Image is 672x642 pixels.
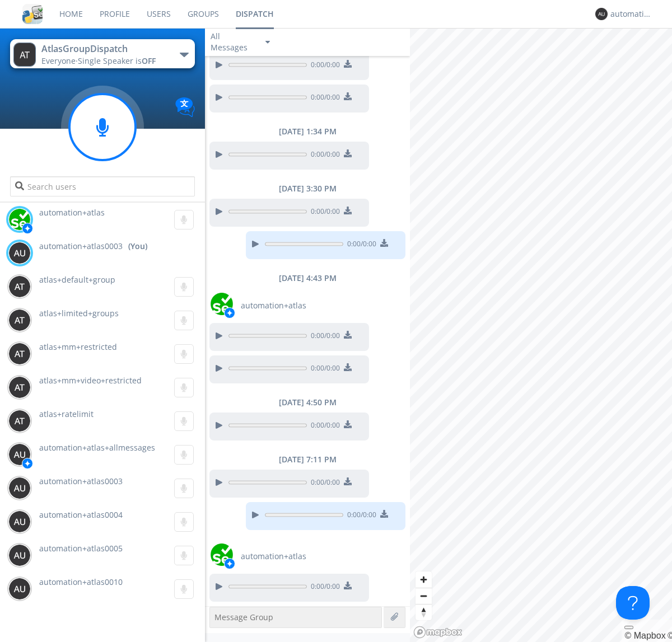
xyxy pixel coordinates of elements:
span: 0:00 / 0:00 [307,207,340,219]
img: 373638.png [8,510,31,533]
span: 0:00 / 0:00 [307,420,340,433]
span: automation+atlas [241,300,306,311]
span: automation+atlas0003 [39,241,123,252]
div: [DATE] 4:50 PM [205,397,410,408]
button: Zoom out [416,588,432,604]
div: automation+atlas0003 [610,8,652,20]
img: 373638.png [8,376,31,399]
span: 0:00 / 0:00 [343,510,376,522]
img: download media button [344,149,352,157]
div: AtlasGroupDispatch [41,43,167,55]
iframe: Toggle Customer Support [616,586,650,620]
a: Mapbox [624,631,665,640]
img: 373638.png [8,275,31,298]
span: automation+atlas [39,207,105,218]
button: Zoom in [416,571,432,588]
div: (You) [128,241,147,252]
span: atlas+mm+video+restricted [39,375,142,386]
img: download media button [344,207,352,214]
img: download media button [344,420,352,428]
img: download media button [344,60,352,68]
div: [DATE] 7:11 PM [205,454,410,465]
img: 373638.png [8,242,31,264]
span: automation+atlas0010 [39,577,123,587]
div: Everyone · [41,55,167,67]
span: OFF [142,55,156,66]
input: Search users [10,176,194,196]
span: automation+atlas0004 [39,509,123,520]
span: Reset bearing to north [416,604,432,620]
span: atlas+limited+groups [39,308,119,318]
span: atlas+ratelimit [39,409,94,419]
img: 373638.png [8,477,31,499]
span: 0:00 / 0:00 [307,60,340,72]
img: download media button [344,363,352,371]
div: [DATE] 3:30 PM [205,183,410,194]
img: 373638.png [595,8,608,20]
span: 0:00 / 0:00 [307,149,340,162]
button: Toggle attribution [624,626,633,629]
span: Single Speaker is [78,55,156,66]
img: download media button [344,92,352,100]
img: Translation enabled [175,97,195,117]
span: 0:00 / 0:00 [307,582,340,594]
img: d2d01cd9b4174d08988066c6d424eccd [211,543,233,566]
img: 373638.png [8,443,31,466]
span: 0:00 / 0:00 [307,331,340,343]
span: automation+atlas [241,551,306,562]
a: Mapbox logo [413,626,463,639]
span: automation+atlas0005 [39,543,123,554]
button: AtlasGroupDispatchEveryone·Single Speaker isOFF [10,39,194,68]
img: download media button [344,331,352,339]
img: cddb5a64eb264b2086981ab96f4c1ba7 [22,4,43,24]
img: download media button [380,239,388,247]
img: 373638.png [8,343,31,365]
div: All Messages [211,31,255,53]
img: download media button [344,477,352,485]
img: d2d01cd9b4174d08988066c6d424eccd [211,293,233,315]
button: Reset bearing to north [416,604,432,620]
span: atlas+mm+restricted [39,341,117,352]
div: [DATE] 1:34 PM [205,126,410,137]
img: download media button [380,510,388,518]
div: [DATE] 4:43 PM [205,273,410,284]
span: 0:00 / 0:00 [307,92,340,105]
img: 373638.png [8,309,31,331]
span: atlas+default+group [39,274,115,285]
img: 373638.png [13,43,36,67]
span: 0:00 / 0:00 [307,363,340,376]
img: 373638.png [8,578,31,600]
img: 373638.png [8,544,31,566]
span: 0:00 / 0:00 [343,239,376,251]
img: 373638.png [8,410,31,432]
span: automation+atlas+allmessages [39,442,155,453]
img: download media button [344,582,352,589]
img: d2d01cd9b4174d08988066c6d424eccd [8,208,31,231]
span: 0:00 / 0:00 [307,477,340,490]
span: automation+atlas0003 [39,476,123,486]
img: caret-down-sm.svg [265,41,270,44]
